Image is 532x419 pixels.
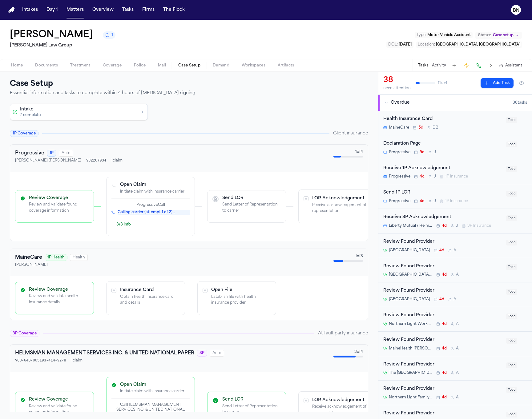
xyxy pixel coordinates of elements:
span: Demand [213,63,229,68]
div: Open task: Receive 1P Acknowledgement [378,160,532,185]
button: Send LORSend Letter of Representation to carrier [212,397,281,416]
span: 4d [442,346,447,351]
span: Auto [210,350,224,357]
span: Home [11,63,23,68]
span: Todo [506,387,517,393]
div: Review Found Provider [383,337,502,344]
span: D B [433,125,438,130]
img: Finch Logo [7,7,15,13]
a: Intakes [20,4,40,15]
span: DOL : [388,43,398,46]
div: Intake [20,106,41,113]
button: LOR AcknowledgementReceive acknowledgement of representation [304,196,372,214]
span: VC8-64B-005193-414-92/8 [15,358,66,363]
button: Send LORSend Letter of Representation to carrier [212,195,281,214]
span: A [456,395,459,400]
h3: Send LOR [222,195,281,201]
span: A [453,297,456,302]
a: Tasks [120,4,136,15]
button: Change status from Case setup [475,32,522,39]
h3: Review Coverage [29,195,89,201]
button: Activity [432,63,446,68]
span: A [453,248,456,253]
span: Todo [506,289,517,295]
span: J [434,174,436,179]
span: J [434,199,436,204]
div: Open task: Review Found Provider [378,381,532,405]
span: [DATE] [399,43,412,46]
span: 1 of 4 [355,150,363,154]
h3: LOR Acknowledgement [312,196,372,201]
span: Status: [478,33,491,38]
h3: Open Claim [120,182,190,188]
p: Receive acknowledgement of representation [312,404,372,416]
span: 3P Insurance [467,223,491,228]
span: Todo [506,240,517,245]
button: Open ClaimInitiate claim with insurance carrier [111,382,190,395]
h3: Insurance Card [120,287,180,293]
div: Open task: Review Found Provider [378,356,532,381]
span: Northern Light Work Health [389,321,433,326]
span: 1 [111,33,113,38]
span: Todo [506,117,517,123]
span: 4d [442,223,447,228]
div: Open task: Review Found Provider [378,233,532,258]
p: Obtain health insurance card and details [120,294,180,306]
p: Calling carrier (attempt 1 of 2)... [118,210,190,215]
p: Send Letter of Representation to carrier [222,202,281,214]
span: Northern Light Family Medicine and Residency [389,395,433,400]
span: Todo [506,264,517,270]
span: A [456,321,459,326]
span: 4d [442,321,447,326]
button: 3/3 info [113,220,135,229]
div: need attention [383,86,411,91]
span: Todo [506,338,517,344]
button: LOR AcknowledgementReceive acknowledgement of representation [304,397,372,416]
div: Open task: Review Found Provider [378,282,532,307]
button: Edit DOL: 2025-07-14 [386,42,413,48]
button: Overview [90,4,116,15]
button: View details for HELMSMAN MANAGEMENT SERVICES INC. & UNITED NATIONAL PAPER [15,349,194,357]
span: At-fault party insurance [318,330,368,337]
h1: [PERSON_NAME] [10,30,93,41]
span: 4d [420,174,425,179]
span: Documents [35,63,58,68]
span: 38 task s [513,100,527,105]
button: Review CoverageReview and validate health insurance details [20,287,89,306]
span: Type : [417,33,426,37]
span: 1P Health [45,254,67,261]
p: Initiate claim with insurance carrier [120,189,190,195]
span: A [456,370,459,375]
div: Open task: Declaration Page [378,135,532,160]
span: Todo [506,191,517,197]
span: 1 claim [71,358,83,363]
span: [GEOGRAPHIC_DATA], [GEOGRAPHIC_DATA] [436,43,520,46]
div: Review Found Provider [383,385,502,393]
span: 4d [442,370,447,375]
div: Declaration Page [383,140,502,147]
span: The [GEOGRAPHIC_DATA] [389,370,433,375]
span: Todo [506,362,517,368]
p: Review and validate found coverage information [29,404,89,416]
span: Motor Vehicle Accident [427,33,471,37]
span: 4d [442,395,447,400]
span: Case setup [493,33,514,38]
div: Receive 1P Acknowledgement [383,165,502,172]
span: Workspaces [242,63,265,68]
span: [GEOGRAPHIC_DATA] [389,248,430,253]
a: Day 1 [44,4,60,15]
span: 5d [420,150,425,155]
span: Progressive [389,150,410,155]
span: Artifacts [278,63,294,68]
button: 1 active task [103,31,115,39]
h1: Case Setup [10,79,195,89]
button: Review CoverageReview and validate found coverage information [20,397,89,416]
span: J [456,223,458,228]
span: J [434,150,436,155]
button: Edit Location: Bangor, ME [416,42,522,48]
button: Open FileEstablish file with health insurance provider [203,287,271,306]
div: Open task: Receive 3P Acknowledgement [378,209,532,233]
span: Health [70,254,88,261]
span: Progressive [389,174,410,179]
div: Open task: Send 1P LOR [378,184,532,209]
